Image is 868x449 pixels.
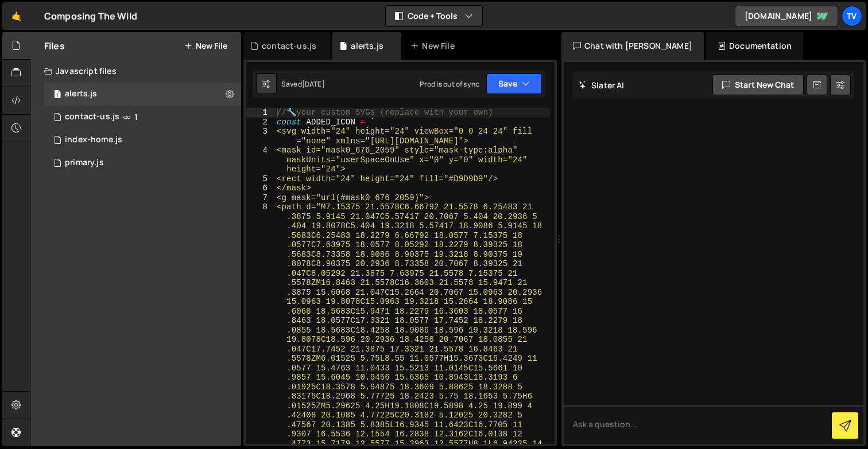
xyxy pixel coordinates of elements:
div: primary.js [65,158,104,168]
span: 1 [54,91,61,100]
h2: Slater AI [579,80,625,91]
div: Prod is out of sync [420,79,479,89]
span: 1 [134,112,138,122]
div: Documentation [706,32,803,60]
button: Start new chat [712,75,804,95]
div: contact-us.js [262,40,316,52]
div: Saved [281,79,325,89]
div: [DATE] [302,79,325,89]
a: [DOMAIN_NAME] [735,6,838,26]
button: Save [486,73,542,94]
div: 15558/41560.js [44,106,241,128]
div: New File [410,40,459,52]
button: New File [184,41,227,50]
div: Javascript files [30,60,241,83]
div: Composing The Wild [44,9,137,23]
a: TV [842,6,862,26]
div: index-home.js [65,135,122,145]
div: 15558/45627.js [44,83,241,106]
div: 5 [246,174,275,184]
a: 🤙 [2,2,30,30]
div: 2 [246,118,275,127]
div: contact-us.js [65,112,119,122]
div: 7 [246,193,275,203]
button: Code + Tools [386,6,482,26]
div: 4 [246,146,275,174]
div: alerts.js [65,89,97,99]
div: 6 [246,183,275,193]
div: alerts.js [351,40,383,52]
div: 3 [246,127,275,146]
div: 1 [246,108,275,118]
div: 15558/41188.js [44,128,241,151]
div: Chat with [PERSON_NAME] [561,32,704,60]
div: 15558/41212.js [44,151,241,174]
h2: Files [44,40,65,52]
